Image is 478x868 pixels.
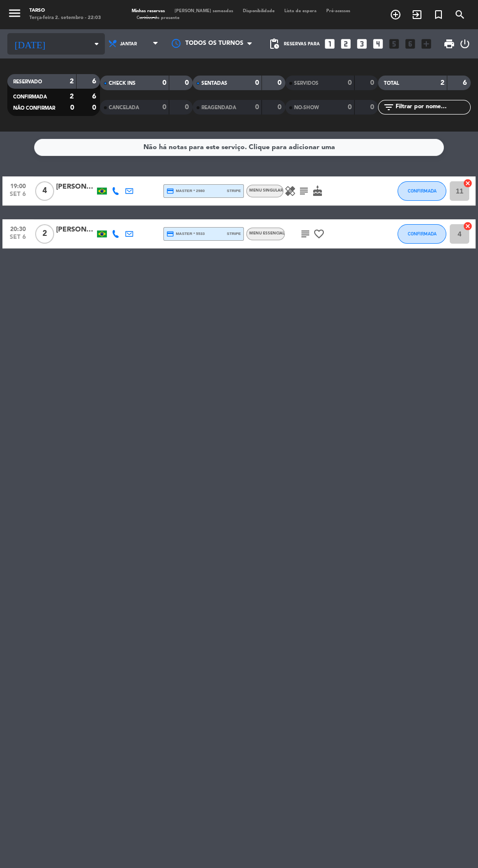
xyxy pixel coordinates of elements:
[398,181,446,201] button: CONFIRMADA
[459,29,471,58] div: LOG OUT
[162,104,166,111] strong: 0
[201,105,236,110] span: REAGENDADA
[7,6,22,23] button: menu
[370,104,376,111] strong: 0
[278,104,283,111] strong: 0
[404,38,417,50] i: looks_6
[29,15,101,22] div: Terça-feira 2. setembro - 22:03
[13,95,47,99] span: CONFIRMADA
[313,228,325,240] i: favorite_border
[166,187,174,195] i: credit_card
[398,224,446,244] button: CONFIRMADA
[70,78,74,85] strong: 2
[388,38,400,50] i: looks_5
[433,9,444,20] i: turned_in_not
[348,79,352,86] strong: 0
[170,9,238,13] span: [PERSON_NAME] semeadas
[348,104,352,111] strong: 0
[185,79,191,86] strong: 0
[238,9,279,13] span: Disponibilidade
[370,79,376,86] strong: 0
[383,101,395,113] i: filter_list
[284,41,320,47] span: Reservas para
[185,104,191,111] strong: 0
[443,38,455,50] span: print
[463,79,469,86] strong: 6
[227,188,241,194] span: stripe
[70,104,74,111] strong: 0
[249,231,284,235] span: Menu Essencial
[459,38,471,50] i: power_settings_new
[6,223,30,234] span: 20:30
[162,79,166,86] strong: 0
[7,6,22,20] i: menu
[6,234,30,245] span: set 6
[284,185,296,197] i: healing
[384,81,399,86] span: TOTAL
[13,79,42,84] span: RESERVADO
[255,79,259,86] strong: 0
[120,41,137,47] span: Jantar
[201,81,227,86] span: SENTADAS
[454,9,466,20] i: search
[35,224,54,244] span: 2
[411,9,423,20] i: exit_to_app
[166,230,174,238] i: credit_card
[227,231,241,237] span: stripe
[299,228,311,240] i: subject
[56,181,95,193] div: [PERSON_NAME]
[279,9,321,13] span: Lista de espera
[13,106,55,111] span: NÃO CONFIRMAR
[463,221,473,231] i: cancel
[92,93,98,100] strong: 6
[166,187,205,195] span: master * 2980
[440,79,444,86] strong: 2
[372,38,384,50] i: looks_4
[408,231,437,236] span: CONFIRMADA
[70,93,74,100] strong: 2
[278,79,283,86] strong: 0
[249,189,283,193] span: Menu Singular
[166,230,205,238] span: master * 5533
[298,185,310,197] i: subject
[132,16,184,20] span: Cartões de presente
[29,7,101,15] div: Tarso
[294,81,319,86] span: SERVIDOS
[356,38,368,50] i: looks_3
[323,38,336,50] i: looks_one
[390,9,401,20] i: add_circle_outline
[294,105,319,110] span: NO-SHOW
[56,224,95,235] div: [PERSON_NAME]
[6,191,30,202] span: set 6
[339,38,352,50] i: looks_two
[312,185,323,197] i: cake
[109,105,139,110] span: CANCELADA
[268,38,280,50] span: pending_actions
[420,38,433,50] i: add_box
[463,178,473,188] i: cancel
[143,142,335,153] div: Não há notas para este serviço. Clique para adicionar uma
[91,38,102,50] i: arrow_drop_down
[127,9,170,13] span: Minhas reservas
[7,34,52,54] i: [DATE]
[408,188,437,193] span: CONFIRMADA
[6,180,30,191] span: 19:00
[395,102,470,113] input: Filtrar por nome...
[35,181,54,201] span: 4
[92,104,98,111] strong: 0
[92,78,98,85] strong: 6
[255,104,259,111] strong: 0
[109,81,136,86] span: CHECK INS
